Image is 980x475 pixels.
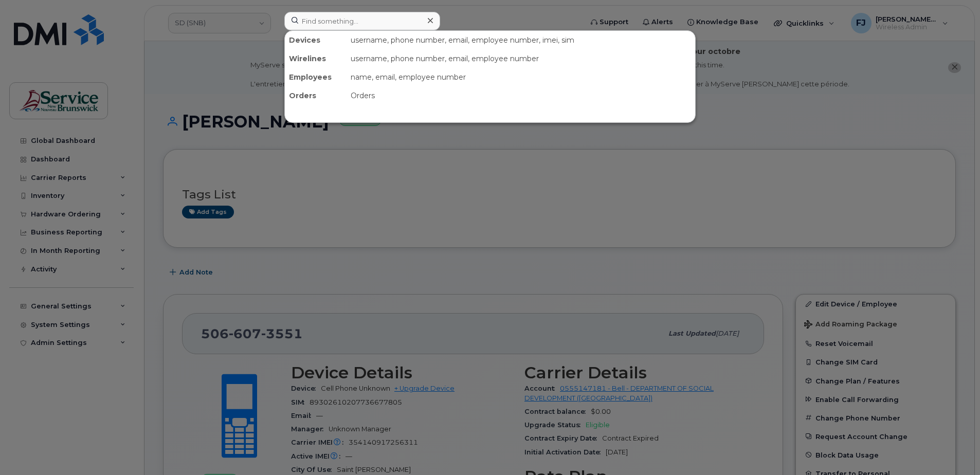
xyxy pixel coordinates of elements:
[347,31,695,49] div: username, phone number, email, employee number, imei, sim
[285,31,347,49] div: Devices
[285,68,347,86] div: Employees
[285,49,347,68] div: Wirelines
[347,86,695,105] div: Orders
[347,68,695,86] div: name, email, employee number
[347,49,695,68] div: username, phone number, email, employee number
[285,86,347,105] div: Orders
